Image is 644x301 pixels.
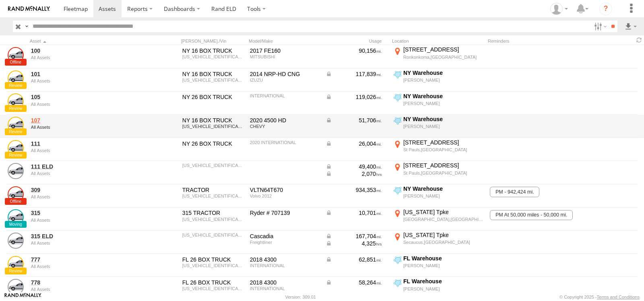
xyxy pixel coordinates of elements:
div: NY Warehouse [403,115,483,123]
div: INTERNATIONAL [250,263,320,268]
div: [PERSON_NAME] [403,124,483,129]
div: Reminders [488,38,564,44]
div: Victor Calcano Jr [547,3,571,15]
label: Click to View Current Location [392,69,485,91]
div: Data from Vehicle CANbus [326,209,382,216]
div: [PERSON_NAME] [403,193,483,199]
div: 3AKJHHDR6RSUV6338 [182,217,244,222]
a: 315 [31,209,141,216]
div: 2014 NRP-HD CNG [250,70,320,78]
div: INTERNATIONAL [250,286,320,291]
div: Data from Vehicle CANbus [326,140,382,147]
div: NY 26 BOX TRUCK [182,140,244,147]
div: 934,353 [326,186,382,194]
span: PM At 50,000 miles - 50,000 mi. [490,210,573,221]
div: 1HTMMMMLXJH530550 [182,286,244,291]
div: undefined [31,148,141,153]
div: undefined [31,218,141,223]
label: Search Query [23,21,30,32]
div: Ryder # 707139 [250,209,320,216]
div: Data from Vehicle CANbus [326,233,382,240]
div: 1HTMMMML3JH530549 [182,263,244,268]
div: [PERSON_NAME] [403,263,483,268]
div: Click to Sort [30,38,142,44]
div: © Copyright 2025 - [559,295,640,299]
div: NY Warehouse [403,185,483,192]
div: [STREET_ADDRESS] [403,162,483,169]
label: Search Filter Options [591,21,608,32]
div: undefined [31,194,141,199]
div: St Pauls,[GEOGRAPHIC_DATA] [403,147,483,153]
div: FL Warehouse [403,278,483,285]
img: rand-logo.svg [8,6,50,12]
div: Version: 309.01 [285,295,316,299]
div: undefined [31,78,141,83]
label: Click to View Current Location [392,255,485,276]
div: VLTN64T670 [250,186,320,194]
a: 107 [31,117,141,124]
div: [PERSON_NAME] [403,101,483,106]
div: Usage [324,38,389,44]
label: Click to View Current Location [392,93,485,114]
a: View Asset Details [8,186,24,202]
div: 54DC4W1C7ES802629 [182,78,244,82]
div: 2017 FE160 [250,47,320,54]
div: Data from Vehicle CANbus [326,279,382,286]
div: Freightliner [250,240,320,245]
div: TRACTOR [182,186,244,194]
div: 2020 4500 HD [250,117,320,124]
div: undefined [31,287,141,292]
div: IZUZU [250,78,320,82]
span: PM - 942,424 mi. [490,187,539,197]
div: [STREET_ADDRESS] [403,46,483,53]
div: NY 16 BOX TRUCK [182,70,244,78]
div: Data from Vehicle CANbus [326,163,382,170]
label: Click to View Current Location [392,139,485,161]
div: FL 26 BOX TRUCK [182,279,244,286]
div: Data from Vehicle CANbus [326,117,382,124]
a: View Asset Details [8,47,24,63]
a: 101 [31,70,141,78]
i: ? [599,2,612,15]
a: View Asset Details [8,117,24,133]
a: 105 [31,93,141,101]
div: Data from Vehicle CANbus [326,170,382,177]
div: CHEVY [250,124,320,129]
div: undefined [31,241,141,245]
div: NY Warehouse [403,93,483,100]
label: Click to View Current Location [392,185,485,207]
div: 90,156 [326,47,382,54]
a: 778 [31,279,141,286]
div: Model/Make [249,38,321,44]
div: Data from Vehicle CANbus [326,93,382,101]
div: Data from Vehicle CANbus [326,240,382,247]
div: Data from Vehicle CANbus [326,256,382,263]
div: JALCDW160L7011596 [182,124,244,129]
div: [PERSON_NAME] [403,286,483,292]
div: INTERNATIONAL [250,93,320,98]
div: FL 26 BOX TRUCK [182,256,244,263]
div: St Pauls,[GEOGRAPHIC_DATA] [403,170,483,176]
a: Terms and Conditions [597,295,640,299]
label: Click to View Current Location [392,162,485,183]
div: 3HAEUMML7LL385906 [182,163,244,168]
a: View Asset Details [8,209,24,225]
div: 2018 4300 [250,279,320,286]
div: [US_STATE] Tpke [403,208,483,216]
div: undefined [31,55,141,60]
label: Export results as... [624,21,638,32]
div: undefined [31,264,141,269]
div: NY 26 BOX TRUCK [182,93,244,101]
div: NY 16 BOX TRUCK [182,47,244,54]
div: 3AKJHHDR6RSUV6338 [182,233,244,237]
a: 315 ELD [31,233,141,240]
div: [US_STATE] Tpke [403,231,483,239]
div: undefined [31,102,141,107]
div: Secaucus,[GEOGRAPHIC_DATA] [403,239,483,245]
a: View Asset Details [8,279,24,295]
a: View Asset Details [8,163,24,179]
div: [GEOGRAPHIC_DATA],[GEOGRAPHIC_DATA] [403,216,483,222]
a: View Asset Details [8,93,24,109]
div: Ronkonkoma,[GEOGRAPHIC_DATA] [403,54,483,60]
label: Click to View Current Location [392,208,485,230]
